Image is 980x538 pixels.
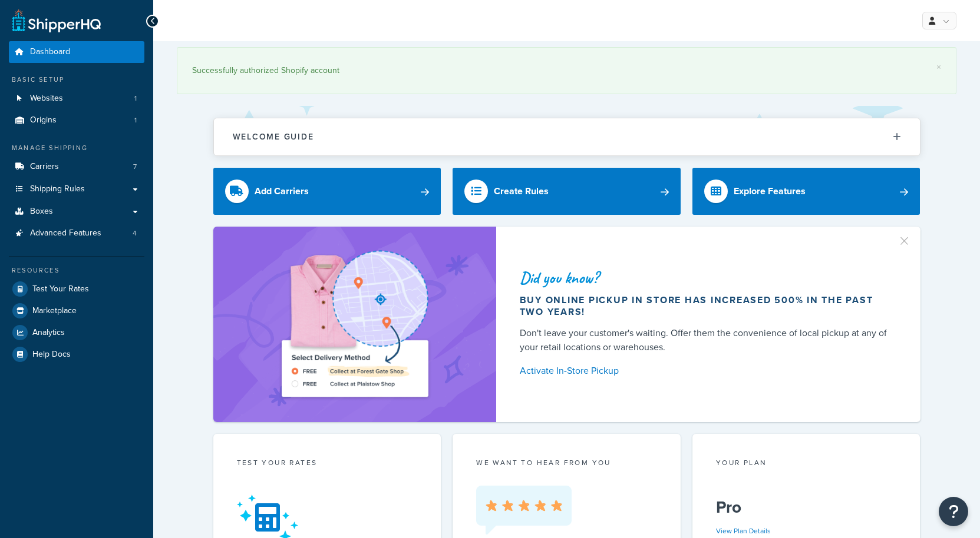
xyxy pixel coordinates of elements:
p: we want to hear from you [476,457,657,468]
button: Welcome Guide [214,118,920,155]
div: Create Rules [494,183,549,200]
a: Analytics [9,322,144,343]
div: Manage Shipping [9,143,144,153]
span: Analytics [32,328,65,338]
span: 1 [134,115,137,125]
div: Your Plan [716,457,897,471]
li: Advanced Features [9,222,144,244]
a: Advanced Features4 [9,222,144,244]
a: Boxes [9,201,144,222]
li: Websites [9,88,144,109]
span: Origins [30,115,57,125]
span: Websites [30,94,63,104]
span: Marketplace [32,306,77,316]
h2: Welcome Guide [233,132,314,141]
a: View Plan Details [716,526,771,536]
span: 4 [133,228,137,238]
img: ad-shirt-map-b0359fc47e01cab431d101c4b569394f6a03f54285957d908178d52f29eb9668.png [248,244,461,404]
span: Boxes [30,207,53,217]
a: × [936,62,941,72]
li: Origins [9,109,144,131]
span: Advanced Features [30,228,101,238]
a: Explore Features [692,168,920,215]
span: 7 [133,162,137,172]
a: Create Rules [453,168,681,215]
div: Resources [9,265,144,275]
div: Did you know? [520,270,892,286]
div: Explore Features [734,183,806,200]
div: Successfully authorized Shopify account [192,62,941,79]
div: Don't leave your customer's waiting. Offer them the convenience of local pickup at any of your re... [520,326,892,354]
span: Shipping Rules [30,184,85,194]
a: Origins1 [9,109,144,131]
a: Dashboard [9,41,144,63]
span: 1 [134,94,137,104]
h5: Pro [716,498,897,517]
a: Websites1 [9,88,144,109]
button: Open Resource Center [939,497,968,526]
a: Carriers7 [9,156,144,178]
div: Test your rates [237,457,418,471]
span: Dashboard [30,47,70,57]
span: Help Docs [32,350,71,360]
div: Buy online pickup in store has increased 500% in the past two years! [520,294,892,318]
a: Help Docs [9,344,144,365]
a: Add Carriers [213,168,441,215]
span: Carriers [30,162,59,172]
a: Test Your Rates [9,278,144,300]
a: Activate In-Store Pickup [520,363,892,379]
div: Add Carriers [255,183,309,200]
div: Basic Setup [9,75,144,85]
li: Carriers [9,156,144,178]
span: Test Your Rates [32,284,89,294]
a: Marketplace [9,300,144,321]
a: Shipping Rules [9,178,144,200]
